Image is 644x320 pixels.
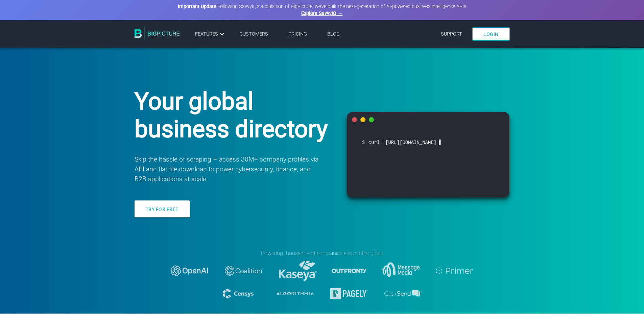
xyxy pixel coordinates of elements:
img: logo-pagely.svg [330,288,368,299]
a: Features [195,30,226,38]
img: logo-coalition-2.svg [225,266,263,276]
img: BigPicture.io [135,27,180,40]
img: logo-primer.svg [436,267,474,274]
h1: Your global business directory [135,87,330,143]
img: message-media.svg [382,262,420,279]
img: logo-openai.svg [171,265,209,276]
img: logo-algorithmia.svg [276,292,314,295]
a: Try for free [135,200,190,217]
img: logo-censys.svg [222,287,260,300]
a: Login [472,27,510,41]
img: logo-outfront.svg [330,252,368,290]
p: Skip the hassle of scraping – access 30M+ company profiles via API and flat file download to powe... [135,155,320,184]
span: curl '[URL][DOMAIN_NAME] [362,137,495,147]
img: logo-clicksend.svg [384,290,422,297]
img: logo-kaseya.svg [279,261,317,281]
